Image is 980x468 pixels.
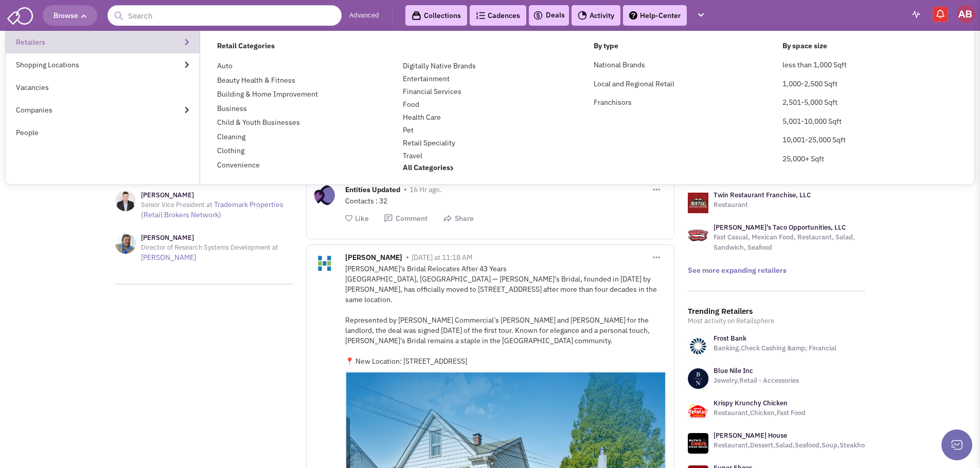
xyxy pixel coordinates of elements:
[403,151,422,160] a: Travel
[345,264,666,366] div: [PERSON_NAME]’s Bridal Relocates After 43 Years [GEOGRAPHIC_DATA], [GEOGRAPHIC_DATA] — [PERSON_NA...
[594,60,645,69] a: National Brands
[688,225,708,246] img: logo
[6,76,200,99] a: Vacancies
[349,11,379,21] a: Advanced
[345,196,666,206] div: Contacts : 32
[688,193,708,213] img: logo
[714,343,836,353] p: Banking,Check Cashing &amp; Financial
[578,11,587,20] img: Activity.png
[403,163,454,172] a: All Categories
[217,160,260,170] a: Convenience
[782,117,842,126] a: 5,001-10,000 Sqft
[217,146,244,155] a: Clothing
[141,253,196,262] a: [PERSON_NAME]
[714,200,811,210] p: Restaurant
[403,113,441,122] a: Health Care
[7,5,33,25] img: SmartAdmin
[688,336,708,357] img: www.frostbank.com
[141,200,212,209] span: Senior Vice President at
[141,200,283,219] a: Trademark Properties (Retail Brokers Network)
[403,87,461,96] a: Financial Services
[217,61,233,70] a: Auto
[470,5,526,26] a: Cadences
[594,79,674,88] a: Local and Regional Retail
[782,79,838,88] a: 1,000-2,500 Sqft
[141,243,278,252] span: Director of Research Systems Development at
[572,5,620,26] a: Activity
[217,89,318,99] a: Building & Home Improvement
[384,214,427,223] button: Comment
[217,41,581,50] h4: Retail Categories
[714,440,876,451] p: Restaurant,Dessert,Salad,Seafood,Soup,Steakhouse
[688,401,708,421] img: www.krispykrunchy.com
[688,316,865,326] p: Most activity on Retailsphere
[443,214,474,223] button: Share
[957,5,975,23] img: Alicia Brown
[714,431,787,440] a: [PERSON_NAME] House
[688,307,865,316] h3: Trending Retailers
[629,11,637,20] img: help.png
[714,223,846,232] a: [PERSON_NAME]'s Taco Opportunities, LLC
[345,253,402,265] span: [PERSON_NAME]
[6,31,200,53] a: Retailers
[345,185,400,197] span: Entities Updated
[782,60,847,69] a: less than 1,000 Sqft
[403,61,476,70] a: Digitally Native Brands
[217,118,300,127] a: Child & Youth Businesses
[714,408,806,418] p: Restaurant,Chicken,Fast Food
[43,5,97,26] button: Browse
[594,98,632,107] a: Franchisors
[714,376,799,386] p: Jewelry,Retail - Accessories
[6,121,200,144] a: People
[108,5,342,26] input: Search
[714,399,788,407] a: Krispy Krunchy Chicken
[782,135,846,144] a: 10,001-25,000 Sqft
[141,233,293,242] h3: [PERSON_NAME]
[782,41,957,50] h4: By space size
[782,154,824,163] a: 25,000+ Sqft
[533,9,543,22] img: icon-deals.svg
[476,12,485,19] img: Cadences_logo.png
[6,99,200,121] a: Companies
[54,11,86,20] span: Browse
[688,368,708,389] img: www.bluenile.com
[409,185,442,194] span: 16 Hr ago.
[403,138,455,147] a: Retail Speciality
[345,214,369,223] button: Like
[714,191,811,199] a: Twin Restaurant Franchise, LLC
[623,5,687,26] a: Help-Center
[594,41,769,50] h4: By type
[6,53,200,76] a: Shopping Locations
[141,191,293,200] h3: [PERSON_NAME]
[782,98,838,107] a: 2,501-5,000 Sqft
[714,334,746,343] a: Frost Bank
[714,232,865,253] p: Fast Casual, Mexican Food, Restaurant, Salad, Sandwich, Seafood
[403,100,419,109] a: Food
[403,125,414,135] a: Pet
[533,9,565,22] a: Deals
[355,214,369,223] span: Like
[412,253,472,262] span: [DATE] at 11:18 AM
[688,266,787,275] a: See more expanding retailers
[405,5,467,26] a: Collections
[403,74,450,83] a: Entertainment
[714,366,753,375] a: Blue Nile Inc
[217,76,295,85] a: Beauty Health & Fitness
[217,104,247,113] a: Business
[217,132,245,141] a: Cleaning
[412,11,421,21] img: icon-collection-lavender-black.svg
